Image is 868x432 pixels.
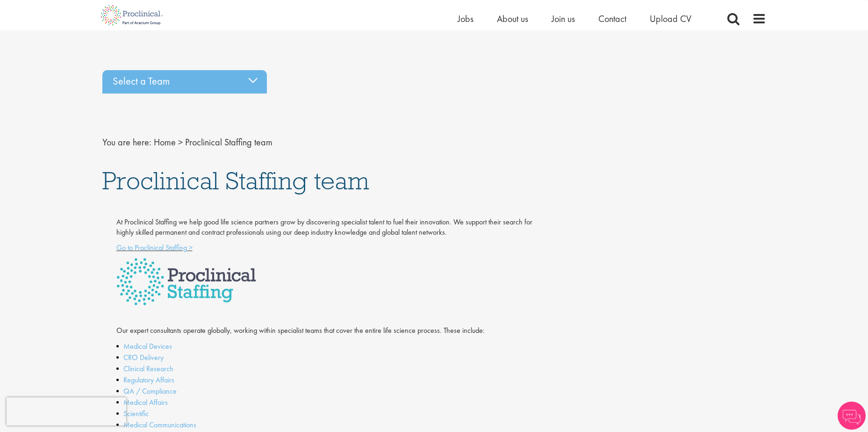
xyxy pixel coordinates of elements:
[838,402,866,430] img: Chatbot
[123,409,149,418] a: Scientific
[458,13,473,25] a: Jobs
[123,341,172,351] a: Medical Devices
[123,386,177,396] a: QA / Compliance
[185,136,273,148] span: Proclinical Staffing team
[154,136,176,148] a: breadcrumb link
[598,13,626,25] a: Contact
[123,364,173,374] a: Clinical Research
[123,375,174,385] a: Regulatory Affairs
[123,420,196,430] a: Medical Communications
[102,136,151,148] span: You are here:
[102,70,267,94] div: Select a Team
[102,165,369,196] span: Proclinical Staffing team
[116,243,193,252] a: Go to Proclinical Staffing >
[116,258,256,305] img: Proclinical Staffing
[123,353,164,362] a: CRO Delivery
[650,13,691,25] a: Upload CV
[123,397,168,407] a: Medical Affairs
[7,397,126,425] iframe: reCAPTCHA
[116,325,536,336] p: Our expert consultants operate globally, working within specialist teams that cover the entire li...
[178,136,183,148] span: >
[116,217,536,238] p: At Proclinical Staffing we help good life science partners grow by discovering specialist talent ...
[552,13,575,25] a: Join us
[497,13,528,25] a: About us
